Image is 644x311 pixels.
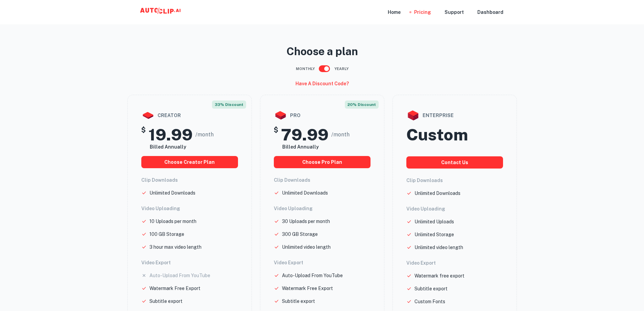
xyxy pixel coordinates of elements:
[414,244,463,251] p: Unlimited video length
[149,297,183,305] p: Subtitle export
[149,218,196,225] p: 10 Uploads per month
[414,272,464,280] p: Watermark free export
[274,125,278,145] h5: $
[149,230,184,238] p: 100 GB Storage
[141,156,238,168] button: choose creator plan
[406,259,503,267] h6: Video Export
[141,259,238,266] h6: Video Export
[148,125,193,145] h2: 19.99
[414,218,454,225] p: Unlimited Uploads
[141,109,238,122] div: creator
[296,66,315,72] span: Monthly
[293,78,352,89] button: Have a discount code?
[295,80,349,87] h6: Have a discount code?
[406,177,503,184] h6: Clip Downloads
[406,125,468,145] h2: Custom
[149,272,210,279] p: Auto-Upload From YouTube
[141,125,146,145] h5: $
[406,205,503,213] h6: Video Uploading
[282,243,331,251] p: Unlimited video length
[274,176,371,184] h6: Clip Downloads
[149,243,201,251] p: 3 hour max video length
[414,190,460,197] p: Unlimited Downloads
[414,298,445,305] p: Custom Fonts
[274,259,371,266] h6: Video Export
[127,43,517,60] p: Choose a plan
[345,101,379,109] span: 20% discount
[414,285,448,292] p: Subtitle export
[406,109,503,122] div: enterprise
[141,205,238,212] h6: Video Uploading
[414,231,454,238] p: Unlimited Storage
[282,218,330,225] p: 30 Uploads per month
[274,109,371,122] div: pro
[141,176,238,184] h6: Clip Downloads
[406,156,503,169] button: Contact us
[334,66,349,72] span: Yearly
[274,205,371,212] h6: Video Uploading
[281,125,329,145] h2: 79.99
[212,101,246,109] span: 33% discount
[331,131,350,139] span: /month
[274,156,371,168] button: choose pro plan
[282,143,370,151] h6: Billed Annually
[282,297,315,305] p: Subtitle export
[282,285,333,292] p: Watermark Free Export
[149,285,200,292] p: Watermark Free Export
[282,189,328,197] p: Unlimited Downloads
[149,189,195,197] p: Unlimited Downloads
[282,272,343,279] p: Auto-Upload From YouTube
[150,143,238,151] h6: Billed Annually
[195,131,214,139] span: /month
[282,230,318,238] p: 300 GB Storage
